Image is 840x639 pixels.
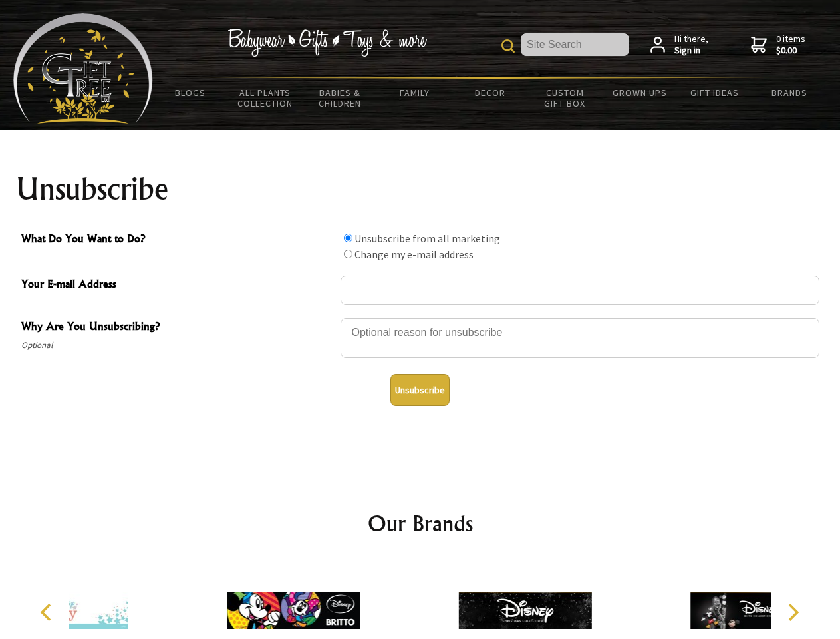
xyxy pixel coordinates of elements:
[21,230,334,250] span: What Do You Want to Do?
[776,33,805,57] span: 0 items
[674,33,708,57] span: Hi there,
[344,234,352,242] input: What Do You Want to Do?
[341,318,819,358] textarea: Why Are You Unsubscribing?
[344,250,352,258] input: What Do You Want to Do?
[21,318,334,337] span: Why Are You Unsubscribing?
[341,276,819,305] input: Your E-mail Address
[153,79,228,106] a: BLOGS
[390,374,450,406] button: Unsubscribe
[778,598,807,627] button: Next
[21,337,334,353] span: Optional
[452,79,527,106] a: Decor
[674,45,708,57] strong: Sign in
[354,232,500,245] label: Unsubscribe from all marketing
[33,598,63,627] button: Previous
[677,79,752,106] a: Gift Ideas
[16,173,825,205] h1: Unsubscribe
[27,507,814,539] h2: Our Brands
[602,79,677,106] a: Grown Ups
[303,79,378,117] a: Babies & Children
[751,33,805,57] a: 0 items$0.00
[13,13,153,124] img: Babyware - Gifts - Toys and more...
[752,79,827,106] a: Brands
[21,276,334,295] span: Your E-mail Address
[650,33,708,57] a: Hi there,Sign in
[228,79,303,117] a: All Plants Collection
[378,79,453,106] a: Family
[776,45,805,57] strong: $0.00
[501,39,515,53] img: product search
[527,79,603,117] a: Custom Gift Box
[227,29,427,57] img: Babywear - Gifts - Toys & more
[521,33,629,56] input: Site Search
[354,248,474,261] label: Change my e-mail address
